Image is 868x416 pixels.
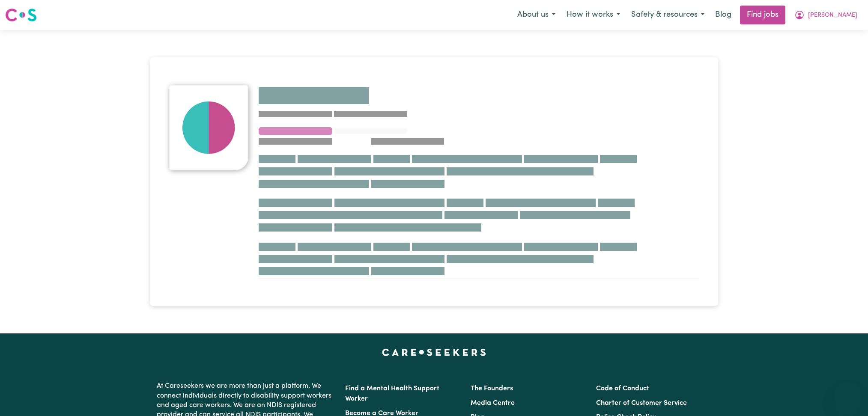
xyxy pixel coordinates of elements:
[5,7,37,23] img: Careseekers logo
[626,6,710,24] button: Safety & resources
[740,6,785,24] a: Find jobs
[5,5,37,25] a: Careseekers logo
[382,349,486,356] a: Careseekers home page
[710,6,737,24] a: Blog
[596,385,649,392] a: Code of Conduct
[561,6,626,24] button: How it works
[345,385,439,402] a: Find a Mental Health Support Worker
[471,385,513,392] a: The Founders
[789,6,863,24] button: My Account
[596,400,687,407] a: Charter of Customer Service
[471,400,515,407] a: Media Centre
[512,6,561,24] button: About us
[834,382,861,409] iframe: Button to launch messaging window
[808,11,857,20] span: [PERSON_NAME]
